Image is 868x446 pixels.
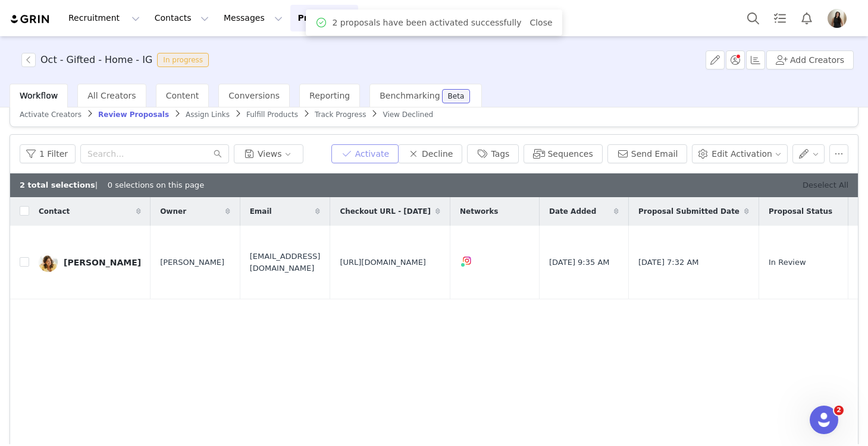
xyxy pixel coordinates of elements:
[20,91,58,100] span: Workflow
[331,144,399,163] button: Activate
[638,257,699,268] span: [DATE] 7:32 AM
[794,5,820,31] button: Notifications
[39,206,70,217] span: Contact
[250,251,321,274] span: [EMAIL_ADDRESS][DOMAIN_NAME]
[740,5,766,31] button: Search
[834,406,844,415] span: 2
[359,5,424,31] button: Content
[87,91,136,100] span: All Creators
[767,5,793,31] a: Tasks
[214,150,222,158] i: icon: search
[64,258,141,267] div: [PERSON_NAME]
[246,110,298,119] span: Fulfill Products
[340,257,426,268] span: [URL][DOMAIN_NAME]
[549,206,596,217] span: Date Added
[820,9,858,28] button: Profile
[250,206,272,217] span: Email
[20,144,76,163] button: 1 Filter
[462,256,472,265] img: instagram.svg
[160,257,224,268] span: [PERSON_NAME]
[549,257,610,268] span: [DATE] 9:35 AM
[424,5,498,31] button: Reporting
[692,144,787,163] button: Edit Activation
[20,181,95,189] b: 2 total selections
[40,53,152,67] h3: Oct - Gifted - Home - IG
[340,206,431,217] span: Checkout URL - [DATE]
[607,144,688,163] button: Send Email
[803,181,848,189] a: Deselect All
[309,91,350,100] span: Reporting
[217,5,290,31] button: Messages
[499,5,566,31] a: Community
[529,18,552,27] a: Close
[157,53,209,67] span: In progress
[61,5,147,31] button: Recruitment
[828,9,847,28] img: a9acc4c8-4825-4f76-9f85-d9ef616c421b.jpg
[810,406,838,434] iframe: Intercom live chat
[380,91,440,100] span: Benchmarking
[467,144,519,163] button: Tags
[332,17,521,29] span: 2 proposals have been activated successfully
[769,206,832,217] span: Proposal Status
[524,144,602,163] button: Sequences
[21,53,214,67] span: [object Object]
[460,206,498,217] span: Networks
[20,179,204,191] div: | 0 selections on this page
[39,253,58,272] img: 9594bf74-4e58-4a33-8bdd-d72509b322fb--s.jpg
[383,110,433,119] span: View Declined
[315,110,366,119] span: Track Progress
[398,144,462,163] button: Decline
[228,91,280,100] span: Conversions
[638,206,739,217] span: Proposal Submitted Date
[290,5,358,31] button: Program
[186,110,230,119] span: Assign Links
[98,110,169,119] span: Review Proposals
[766,50,854,69] button: Add Creators
[20,110,82,119] span: Activate Creators
[39,253,141,272] a: [PERSON_NAME]
[234,144,303,163] button: Views
[148,5,216,31] button: Contacts
[10,14,51,25] img: grin logo
[160,206,186,217] span: Owner
[448,93,465,100] div: Beta
[166,91,199,100] span: Content
[80,144,229,163] input: Search...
